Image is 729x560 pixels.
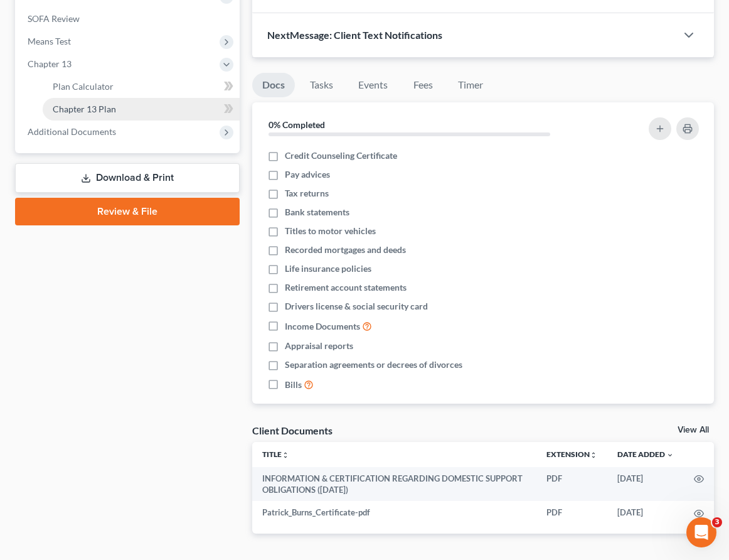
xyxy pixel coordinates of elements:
span: 3 [712,517,722,527]
td: [DATE] [607,501,684,524]
a: Date Added expand_more [617,450,674,459]
span: Appraisal reports [285,340,353,352]
a: SOFA Review [18,8,240,30]
a: Events [348,73,398,97]
a: Titleunfold_more [262,450,289,459]
a: Chapter 13 Plan [43,98,240,121]
span: NextMessage: Client Text Notifications [267,29,442,41]
span: Chapter 13 Plan [53,104,116,114]
td: PDF [536,501,607,524]
span: Plan Calculator [53,81,114,92]
span: Life insurance policies [285,262,371,275]
a: View All [678,426,709,434]
span: Pay advices [285,168,330,181]
a: Timer [448,73,493,97]
td: PDF [536,467,607,502]
span: Tax returns [285,187,329,200]
a: Docs [252,73,295,97]
span: Recorded mortgages and deeds [285,244,406,256]
span: Titles to motor vehicles [285,225,376,237]
a: Extensionunfold_more [546,450,597,459]
a: Download & Print [15,163,240,193]
span: SOFA Review [28,13,80,24]
a: Fees [403,73,443,97]
span: Bills [285,379,302,391]
i: expand_more [666,451,674,459]
td: [DATE] [607,467,684,502]
strong: 0% Completed [269,119,325,130]
a: Review & File [15,198,240,225]
span: Chapter 13 [28,58,72,69]
span: Means Test [28,36,71,46]
span: Income Documents [285,320,360,333]
td: Patrick_Burns_Certificate-pdf [252,501,536,524]
span: Credit Counseling Certificate [285,149,397,162]
i: unfold_more [590,451,597,459]
i: unfold_more [282,451,289,459]
span: Separation agreements or decrees of divorces [285,358,462,371]
span: Retirement account statements [285,281,407,294]
iframe: Intercom live chat [686,517,716,547]
span: Drivers license & social security card [285,300,428,313]
span: Additional Documents [28,126,116,137]
span: Bank statements [285,206,349,218]
a: Tasks [300,73,343,97]
div: Client Documents [252,424,333,437]
td: INFORMATION & CERTIFICATION REGARDING DOMESTIC SUPPORT OBLIGATIONS ([DATE]) [252,467,536,502]
a: Plan Calculator [43,75,240,98]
